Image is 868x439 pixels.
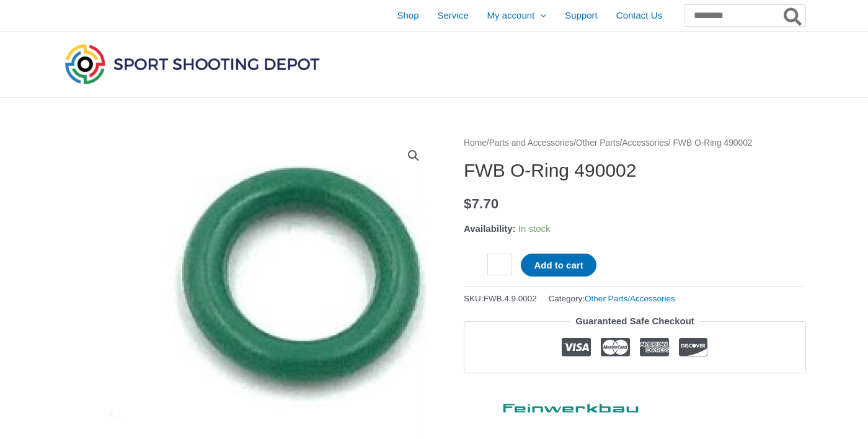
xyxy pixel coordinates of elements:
[464,223,516,234] span: Availability:
[464,291,537,306] span: SKU:
[521,254,596,277] button: Add to cart
[576,138,668,148] a: Other Parts/Accessories
[570,313,699,330] legend: Guaranteed Safe Checkout
[781,5,805,26] button: Search
[518,223,551,234] span: In stock
[484,294,537,303] span: FWB.4.9.0002
[464,392,650,419] a: Feinwerkbau
[402,144,425,167] a: View full-screen image gallery
[62,41,322,87] img: Sport Shooting Depot
[549,291,675,306] span: Category:
[487,254,511,275] input: Product quantity
[464,159,806,182] h1: FWB O-Ring 490002
[464,196,472,211] span: $
[464,138,487,148] a: Home
[585,294,675,303] a: Other Parts/Accessories
[489,138,574,148] a: Parts and Accessories
[464,196,498,211] bdi: 7.70
[464,135,806,151] nav: Breadcrumb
